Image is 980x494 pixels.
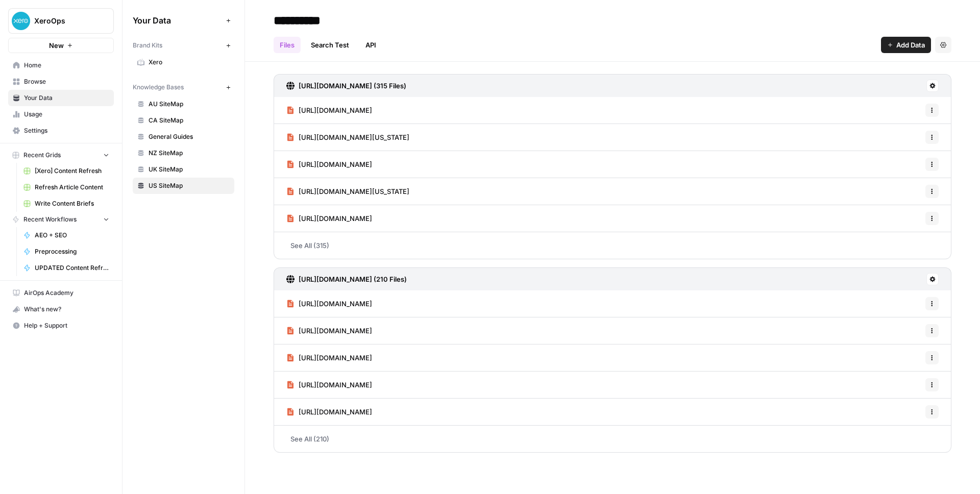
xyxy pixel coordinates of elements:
[24,288,109,298] span: AirOps Academy
[299,105,372,115] span: [URL][DOMAIN_NAME]
[149,58,230,67] span: Xero
[299,213,372,224] span: [URL][DOMAIN_NAME]
[35,183,109,192] span: Refresh Article Content
[133,145,234,161] a: NZ SiteMap
[8,317,114,334] button: Help + Support
[299,326,372,336] span: [URL][DOMAIN_NAME]
[19,195,114,212] a: Write Content Briefs
[149,132,230,141] span: General Guides
[133,112,234,129] a: CA SiteMap
[24,110,109,119] span: Usage
[24,126,109,135] span: Settings
[24,61,109,70] span: Home
[8,212,114,227] button: Recent Workflows
[133,54,234,70] a: Xero
[8,106,114,122] a: Usage
[149,116,230,125] span: CA SiteMap
[35,166,109,176] span: [Xero] Content Refresh
[12,12,30,30] img: XeroOps Logo
[299,81,406,91] h3: [URL][DOMAIN_NAME] (315 Files)
[133,129,234,145] a: General Guides
[286,178,409,205] a: [URL][DOMAIN_NAME][US_STATE]
[286,75,406,97] a: [URL][DOMAIN_NAME] (315 Files)
[274,426,951,452] a: See All (210)
[286,97,372,123] a: [URL][DOMAIN_NAME]
[8,38,114,53] button: New
[299,159,372,169] span: [URL][DOMAIN_NAME]
[19,260,114,276] a: UPDATED Content Refresh Workflow
[299,299,372,309] span: [URL][DOMAIN_NAME]
[34,16,96,26] span: XeroOps
[149,165,230,174] span: UK SiteMap
[305,37,355,53] a: Search Test
[9,302,113,317] div: What's new?
[274,37,301,53] a: Files
[286,344,372,371] a: [URL][DOMAIN_NAME]
[35,263,109,273] span: UPDATED Content Refresh Workflow
[896,40,925,50] span: Add Data
[299,380,372,390] span: [URL][DOMAIN_NAME]
[19,243,114,260] a: Preprocessing
[8,90,114,106] a: Your Data
[8,147,114,163] button: Recent Grids
[286,317,372,344] a: [URL][DOMAIN_NAME]
[286,205,372,232] a: [URL][DOMAIN_NAME]
[23,215,77,224] span: Recent Workflows
[286,268,407,290] a: [URL][DOMAIN_NAME] (210 Files)
[133,14,222,27] span: Your Data
[286,151,372,178] a: [URL][DOMAIN_NAME]
[23,151,61,160] span: Recent Grids
[359,37,382,53] a: API
[8,301,114,317] button: What's new?
[35,247,109,256] span: Preprocessing
[8,8,114,34] button: Workspace: XeroOps
[286,372,372,398] a: [URL][DOMAIN_NAME]
[286,124,409,151] a: [URL][DOMAIN_NAME][US_STATE]
[133,96,234,112] a: AU SiteMap
[19,179,114,195] a: Refresh Article Content
[19,227,114,243] a: AEO + SEO
[133,178,234,194] a: US SiteMap
[24,321,109,330] span: Help + Support
[8,122,114,139] a: Settings
[149,100,230,109] span: AU SiteMap
[19,163,114,179] a: [Xero] Content Refresh
[299,353,372,363] span: [URL][DOMAIN_NAME]
[286,290,372,317] a: [URL][DOMAIN_NAME]
[299,274,407,284] h3: [URL][DOMAIN_NAME] (210 Files)
[133,41,162,50] span: Brand Kits
[881,37,931,53] button: Add Data
[8,57,114,73] a: Home
[35,231,109,240] span: AEO + SEO
[24,77,109,86] span: Browse
[35,199,109,208] span: Write Content Briefs
[133,83,184,92] span: Knowledge Bases
[299,186,409,196] span: [URL][DOMAIN_NAME][US_STATE]
[286,399,372,425] a: [URL][DOMAIN_NAME]
[274,232,951,259] a: See All (315)
[149,149,230,158] span: NZ SiteMap
[49,40,64,51] span: New
[299,407,372,417] span: [URL][DOMAIN_NAME]
[24,93,109,103] span: Your Data
[133,161,234,178] a: UK SiteMap
[299,132,409,142] span: [URL][DOMAIN_NAME][US_STATE]
[8,73,114,90] a: Browse
[149,181,230,190] span: US SiteMap
[8,285,114,301] a: AirOps Academy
